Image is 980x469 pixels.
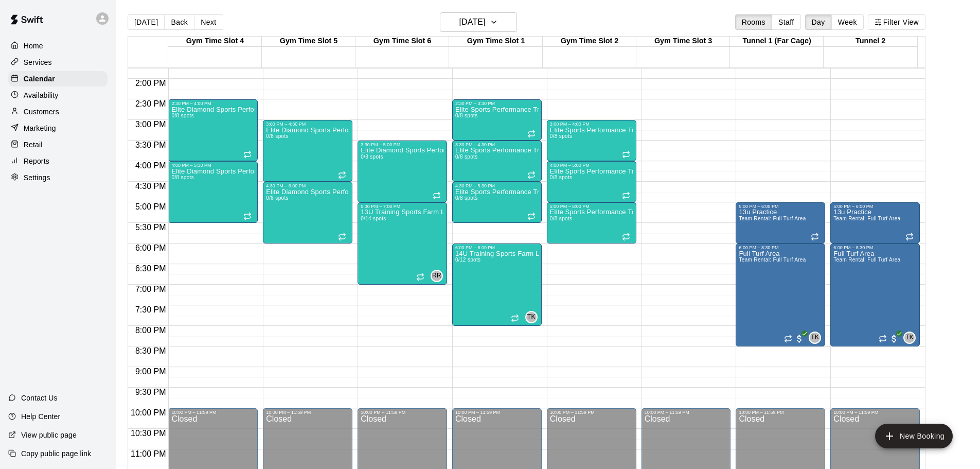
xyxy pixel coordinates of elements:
span: Recurring event [527,130,536,138]
a: Reports [8,153,108,169]
div: Ryan Reid [431,270,443,282]
span: 0/8 spots filled [455,113,478,118]
p: Settings [24,172,50,183]
div: Travis Koon [525,311,538,323]
div: 5:00 PM – 6:00 PM [739,204,822,209]
a: Settings [8,170,108,185]
span: Recurring event [811,233,819,241]
div: 6:00 PM – 8:30 PM [739,245,822,250]
span: TK [905,333,914,343]
div: 10:00 PM – 11:59 PM [645,410,728,415]
p: Help Center [21,411,60,422]
button: Back [164,14,194,30]
div: 10:00 PM – 11:59 PM [550,410,633,415]
div: Gym Time Slot 3 [636,37,730,46]
div: 4:30 PM – 6:00 PM [266,183,349,188]
div: 2:30 PM – 4:00 PM: Elite Diamond Sports Performance Training [168,99,258,161]
span: 3:30 PM [133,141,169,149]
span: Recurring event [905,233,914,241]
div: 6:00 PM – 8:30 PM: Full Turf Area [830,244,920,346]
div: 10:00 PM – 11:59 PM [361,410,444,415]
span: 3:00 PM [133,120,169,129]
span: 0/8 spots filled [455,154,478,160]
span: 5:30 PM [133,223,169,232]
button: [DATE] [128,14,165,30]
span: 10:30 PM [128,429,168,438]
span: 0/12 spots filled [455,257,480,263]
div: Tunnel 1 (Far Cage) [730,37,824,46]
span: Recurring event [622,233,630,241]
span: 0/8 spots filled [171,175,194,180]
span: 9:00 PM [133,367,169,376]
span: 4:00 PM [133,161,169,170]
span: Team Rental: Full Turf Area [739,216,806,221]
div: 5:00 PM – 6:00 PM: 13u Practice [736,202,825,244]
span: Team Rental: Full Turf Area [739,257,806,263]
div: 4:00 PM – 5:30 PM: Elite Diamond Sports Performance Training [168,161,258,223]
div: 4:30 PM – 6:00 PM: Elite Diamond Sports Performance Training [263,182,352,244]
div: 6:00 PM – 8:30 PM [833,245,917,250]
div: 3:00 PM – 4:30 PM: Elite Diamond Sports Performance Training [263,120,352,182]
a: Calendar [8,71,108,86]
span: 0/14 spots filled [361,216,386,221]
button: Next [194,14,223,30]
span: Recurring event [433,192,441,200]
span: 0/8 spots filled [550,175,573,180]
p: Copy public page link [21,448,91,459]
div: 6:00 PM – 8:00 PM: 14U Training Sports Farm LWR - Fall 2025 [452,244,542,326]
h6: [DATE] [459,15,486,29]
div: 6:00 PM – 8:00 PM [455,245,539,250]
div: 10:00 PM – 11:59 PM [833,410,917,415]
a: Home [8,38,108,54]
div: 5:00 PM – 6:00 PM [833,204,917,209]
div: 2:30 PM – 3:30 PM: Elite Sports Performance Training [452,99,542,141]
a: Marketing [8,120,108,136]
span: Recurring event [622,150,630,159]
span: 6:30 PM [133,264,169,273]
div: 4:30 PM – 5:30 PM [455,183,539,188]
div: Gym Time Slot 6 [355,37,449,46]
span: Recurring event [527,171,536,179]
span: Travis Koon [813,332,821,344]
p: Availability [24,90,59,100]
span: Recurring event [338,233,346,241]
span: Team Rental: Full Turf Area [833,216,900,221]
button: Filter View [868,14,925,30]
div: Tunnel 2 [824,37,917,46]
span: Recurring event [879,335,887,343]
span: 7:30 PM [133,305,169,314]
div: Gym Time Slot 1 [449,37,543,46]
div: Gym Time Slot 5 [262,37,355,46]
span: 0/8 spots filled [171,113,194,118]
button: Day [805,14,832,30]
div: 4:00 PM – 5:00 PM: Elite Sports Performance Training [547,161,636,202]
div: 4:00 PM – 5:30 PM [171,163,255,168]
span: 2:00 PM [133,79,169,88]
span: Recurring event [416,273,424,281]
div: 2:30 PM – 3:30 PM [455,101,539,106]
div: 3:00 PM – 4:00 PM [550,121,633,127]
span: Recurring event [243,212,252,220]
div: Services [8,55,108,70]
span: TK [811,333,819,343]
div: 3:30 PM – 5:00 PM: Elite Diamond Sports Performance Training [358,141,447,202]
div: 6:00 PM – 8:30 PM: Full Turf Area [736,244,825,346]
button: Staff [772,14,801,30]
span: 8:00 PM [133,326,169,335]
div: Travis Koon [809,332,821,344]
div: Availability [8,88,108,103]
span: 10:00 PM [128,408,168,417]
span: 0/8 spots filled [266,195,289,201]
span: 0/8 spots filled [550,133,573,139]
p: Contact Us [21,393,58,403]
div: Retail [8,137,108,152]
span: RR [432,271,441,281]
div: 5:00 PM – 7:00 PM: 13U Training Sports Farm LWR 2025 [358,202,447,285]
div: 10:00 PM – 11:59 PM [266,410,349,415]
div: 5:00 PM – 6:00 PM: 13u Practice [830,202,920,244]
span: Recurring event [511,314,519,322]
div: 5:00 PM – 6:00 PM: Elite Sports Performance Training [547,202,636,244]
